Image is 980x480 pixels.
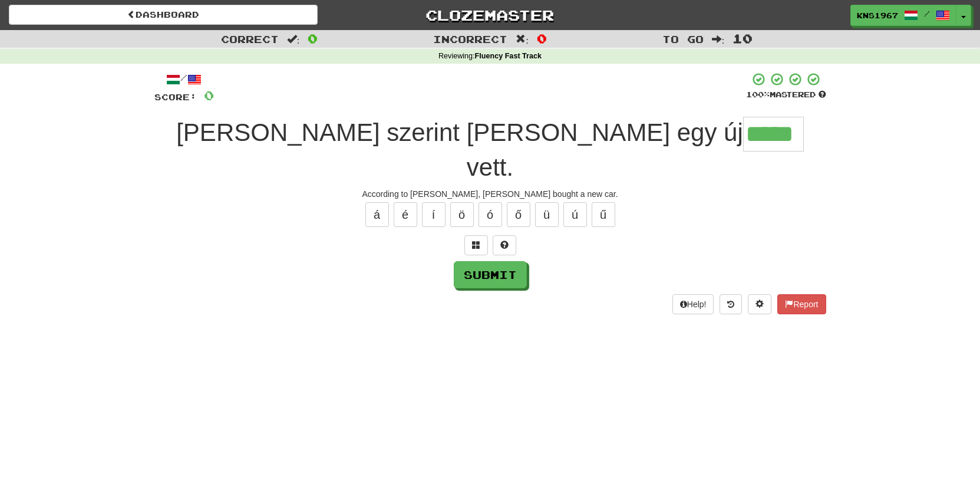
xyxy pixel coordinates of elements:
[422,202,446,227] button: í
[712,34,725,44] span: :
[287,34,300,44] span: :
[433,33,507,45] span: Incorrect
[479,202,502,227] button: ó
[365,202,389,227] button: á
[154,72,214,87] div: /
[672,294,714,314] button: Help!
[746,90,826,100] div: Mastered
[204,88,214,103] span: 0
[154,92,197,102] span: Score:
[535,202,559,227] button: ü
[850,5,956,26] a: KNS1967 /
[516,34,529,44] span: :
[475,52,542,60] strong: Fluency Fast Track
[9,5,318,25] a: Dashboard
[176,119,743,146] span: [PERSON_NAME] szerint [PERSON_NAME] egy új
[154,188,826,200] div: According to [PERSON_NAME], [PERSON_NAME] bought a new car.
[563,202,587,227] button: ú
[592,202,615,227] button: ű
[662,33,704,45] span: To go
[493,235,516,255] button: Single letter hint - you only get 1 per sentence and score half the points! alt+h
[221,33,279,45] span: Correct
[450,202,474,227] button: ö
[777,294,826,314] button: Report
[720,294,742,314] button: Round history (alt+y)
[537,31,547,45] span: 0
[454,261,527,288] button: Submit
[335,5,644,25] a: Clozemaster
[746,90,770,99] span: 100 %
[308,31,318,45] span: 0
[394,202,417,227] button: é
[732,31,753,45] span: 10
[467,153,513,181] span: vett.
[924,9,930,18] span: /
[507,202,530,227] button: ő
[857,10,898,21] span: KNS1967
[464,235,488,255] button: Switch sentence to multiple choice alt+p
